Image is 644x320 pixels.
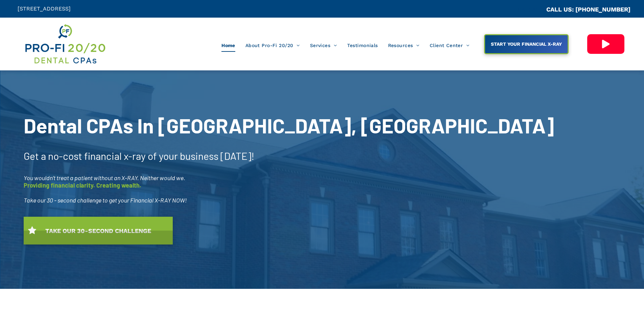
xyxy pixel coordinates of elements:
span: Get a [24,150,46,162]
a: CALL US: [PHONE_NUMBER] [546,6,630,13]
span: TAKE OUR 30-SECOND CHALLENGE [43,224,153,238]
span: Dental CPAs In [GEOGRAPHIC_DATA], [GEOGRAPHIC_DATA] [24,113,554,137]
span: no-cost financial x-ray [48,150,146,162]
a: TAKE OUR 30-SECOND CHALLENGE [24,217,173,244]
a: About Pro-Fi 20/20 [240,39,305,52]
a: Services [305,39,342,52]
span: CA::CALLC [518,6,546,13]
a: START YOUR FINANCIAL X-RAY [484,34,569,54]
span: of your business [DATE]! [148,150,255,162]
span: Providing financial clarity. Creating wealth. [24,182,141,189]
a: Testimonials [342,39,383,52]
a: Resources [383,39,425,52]
span: START YOUR FINANCIAL X-RAY [488,38,564,50]
span: [STREET_ADDRESS] [18,5,71,12]
span: You wouldn’t treat a patient without an X-RAY. Neither would we. [24,174,185,182]
img: Get Dental CPA Consulting, Bookkeeping, & Bank Loans [24,23,106,65]
a: Client Center [425,39,475,52]
span: Take our 30 - second challenge to get your Financial X-RAY NOW! [24,196,187,204]
a: Home [216,39,240,52]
